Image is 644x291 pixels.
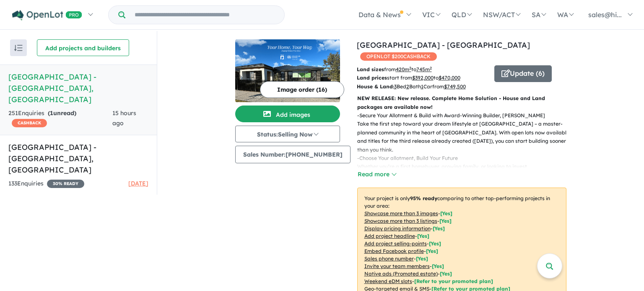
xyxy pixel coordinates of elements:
[494,65,552,82] button: Update (6)
[8,142,148,175] h5: [GEOGRAPHIC_DATA] - [GEOGRAPHIC_DATA] , [GEOGRAPHIC_DATA]
[50,109,53,117] span: 1
[439,218,452,224] span: [ Yes ]
[414,278,493,284] span: [Refer to your promoted plan]
[409,66,411,70] sup: 2
[417,233,429,239] span: [ Yes ]
[364,210,438,216] u: Showcase more than 3 images
[394,83,397,90] u: 3
[444,83,466,90] u: $ 749,500
[357,111,573,154] p: - Secure Your Allotment & Build with Award-Winning Builder, [PERSON_NAME] Take the first step tow...
[112,109,136,127] span: 15 hours ago
[433,225,445,232] span: [ Yes ]
[357,170,397,179] button: Read more
[440,270,452,277] span: [Yes]
[410,195,437,201] b: 95 % ready
[357,82,488,91] p: Bed Bath Car from
[260,81,344,98] button: Image order (16)
[364,225,431,232] u: Display pricing information
[429,240,441,247] span: [ Yes ]
[364,255,414,262] u: Sales phone number
[412,75,434,81] u: $ 392,000
[364,263,430,269] u: Invite your team members
[364,270,438,277] u: Native ads (Promoted estate)
[235,39,340,102] img: Hillsview Green Estate - Angle Vale
[406,83,409,90] u: 2
[12,119,47,127] span: CASHBACK
[364,218,437,224] u: Showcase more than 3 listings
[357,66,384,72] b: Land sizes
[364,233,415,239] u: Add project headline
[364,240,427,247] u: Add project selling-points
[364,248,424,254] u: Embed Facebook profile
[357,75,387,81] b: Land prices
[8,108,112,129] div: 251 Enquir ies
[357,154,573,188] p: - Choose Your allotment, Build Your Future Whether you’re a first homebuyer, growing family, or l...
[357,94,566,111] p: NEW RELEASE: New release. Complete Home Solution - House and Land packages are available now!
[416,255,428,262] span: [ Yes ]
[432,263,444,269] span: [ Yes ]
[357,65,488,74] p: from
[416,66,432,72] u: 745 m
[37,39,129,56] button: Add projects and builders
[357,83,394,90] b: House & Land:
[357,40,530,50] a: [GEOGRAPHIC_DATA] - [GEOGRAPHIC_DATA]
[127,6,283,24] input: Try estate name, suburb, builder or developer
[47,180,84,188] span: 30 % READY
[14,45,23,51] img: sort.svg
[8,179,84,189] div: 133 Enquir ies
[48,109,76,117] strong: ( unread)
[588,10,622,19] span: sales@hi...
[430,66,432,70] sup: 2
[411,66,432,72] span: to
[235,106,340,122] button: Add images
[235,126,340,142] button: Status:Selling Now
[421,83,423,90] u: 1
[396,66,411,72] u: 420 m
[357,74,488,82] p: start from
[360,52,437,61] span: OPENLOT $ 200 CASHBACK
[434,75,460,81] span: to
[12,10,82,21] img: Openlot PRO Logo White
[426,248,438,254] span: [ Yes ]
[439,75,460,81] u: $ 470,000
[364,278,412,284] u: Weekend eDM slots
[8,71,148,105] h5: [GEOGRAPHIC_DATA] - [GEOGRAPHIC_DATA] , [GEOGRAPHIC_DATA]
[440,210,452,216] span: [ Yes ]
[235,146,351,163] button: Sales Number:[PHONE_NUMBER]
[128,180,148,187] span: [DATE]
